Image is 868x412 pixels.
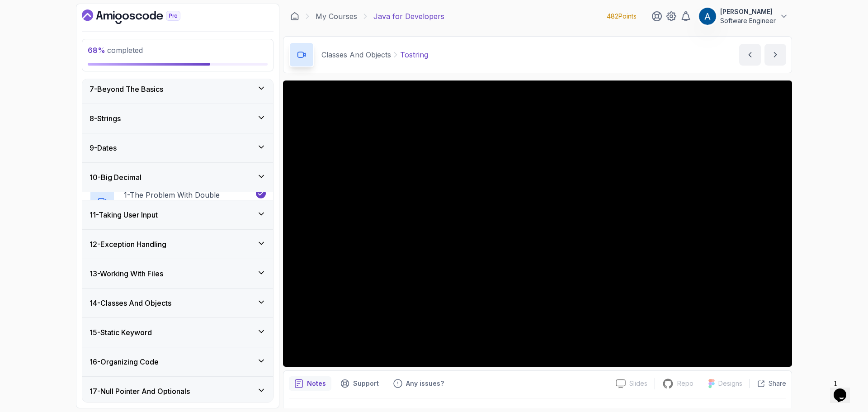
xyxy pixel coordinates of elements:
button: 10-Big Decimal [82,163,273,192]
button: user profile image[PERSON_NAME]Software Engineer [698,7,788,25]
p: Notes [307,379,326,388]
h3: 14 - Classes And Objects [90,298,171,308]
h3: 16 - Organizing Code [90,356,159,367]
p: 482 Points [607,12,637,21]
p: Slides [629,379,647,388]
h3: 17 - Null Pointer And Optionals [90,386,190,397]
button: 16-Organizing Code [82,347,273,376]
iframe: chat widget [830,376,859,403]
button: notes button [289,376,331,391]
a: Dashboard [290,12,299,21]
p: Software Engineer [720,16,776,25]
button: next content [764,44,786,66]
p: Repo [677,379,693,388]
img: user profile image [699,8,716,25]
button: previous content [739,44,761,66]
p: Any issues? [406,379,444,388]
iframe: 8 - ToString [283,81,792,367]
button: 12-Exception Handling [82,230,273,259]
button: 9-Dates [82,133,273,162]
span: 68 % [88,46,105,55]
h3: 10 - Big Decimal [90,172,142,183]
span: completed [88,46,143,55]
p: Classes And Objects [321,49,391,60]
button: Share [750,379,786,388]
p: 1 - The Problem With Double [124,189,220,200]
button: 7-Beyond The Basics [82,75,273,104]
h3: 11 - Taking User Input [90,209,158,220]
h3: 7 - Beyond The Basics [90,84,163,95]
p: Designs [718,379,742,388]
p: Java for Developers [373,11,444,22]
a: My Courses [316,11,357,22]
button: 11-Taking User Input [82,200,273,229]
button: 17-Null Pointer And Optionals [82,377,273,406]
h3: 13 - Working With Files [90,268,163,279]
h3: 15 - Static Keyword [90,327,152,338]
h3: 9 - Dates [90,142,117,153]
button: 14-Classes And Objects [82,289,273,317]
p: Support [353,379,379,388]
button: 8-Strings [82,104,273,133]
button: 13-Working With Files [82,259,273,288]
button: 15-Static Keyword [82,318,273,347]
p: Share [769,379,786,388]
h3: 12 - Exception Handling [90,239,166,250]
h3: 8 - Strings [90,113,121,124]
button: Support button [335,376,384,391]
p: Tostring [400,49,428,60]
p: [PERSON_NAME] [720,7,776,16]
button: Feedback button [388,376,449,391]
a: Dashboard [82,9,201,24]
